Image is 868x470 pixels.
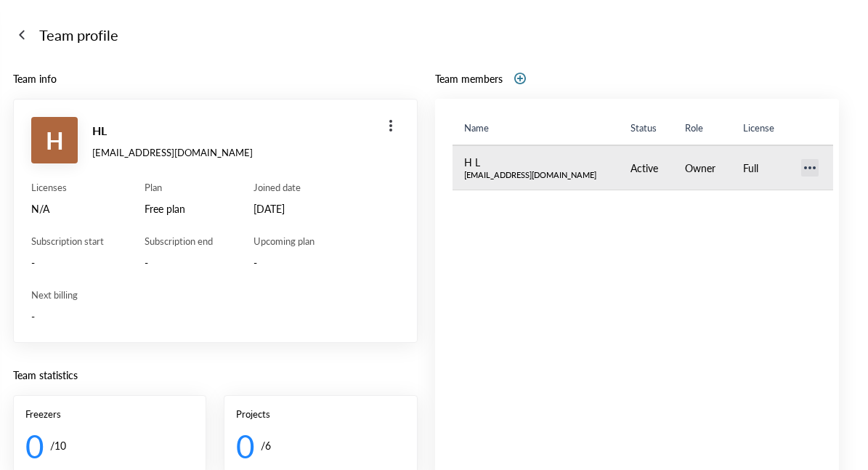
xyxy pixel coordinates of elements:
div: HL [92,121,253,140]
div: Plan [145,181,213,194]
a: Team profile [13,23,839,46]
div: Joined date [253,181,315,194]
div: Projects [236,408,405,421]
td: Active [619,145,673,190]
div: - [31,254,104,271]
div: Next billing [31,288,399,301]
div: 0 [25,426,44,464]
div: Freezers [25,408,194,421]
span: License [743,121,774,134]
div: [DATE] [253,200,315,217]
td: Owner [673,145,731,190]
div: Licenses [31,181,104,194]
div: N/A [31,200,104,217]
div: - [253,254,315,271]
div: / 6 [261,437,271,454]
div: / 10 [50,437,66,454]
span: H [46,117,64,163]
span: Status [630,121,657,134]
div: Subscription end [145,235,213,248]
div: Team members [435,70,503,86]
span: Role [685,121,703,134]
div: Team profile [39,23,118,46]
div: Free plan [145,200,213,217]
td: Full [731,145,790,190]
div: [EMAIL_ADDRESS][DOMAIN_NAME] [92,146,253,159]
div: - [145,254,213,271]
div: Upcoming plan [253,235,315,248]
span: Name [464,121,489,134]
div: - [31,307,399,325]
div: [EMAIL_ADDRESS][DOMAIN_NAME] [464,169,608,181]
div: Team info [13,70,418,87]
div: H L [464,155,608,169]
div: 0 [236,426,255,464]
div: Subscription start [31,235,104,248]
div: Team statistics [13,366,418,384]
